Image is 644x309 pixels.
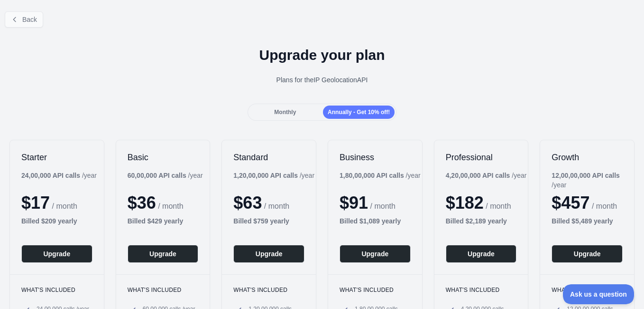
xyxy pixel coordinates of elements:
[563,284,635,304] iframe: Toggle Customer Support
[552,171,634,190] div: / year
[552,152,623,163] h2: Growth
[340,152,411,163] h2: Business
[340,171,421,180] div: / year
[446,152,517,163] h2: Professional
[233,152,304,163] h2: Standard
[446,171,527,180] div: / year
[340,193,368,212] span: $ 91
[446,193,484,212] span: $ 182
[446,172,510,179] b: 4,20,00,000 API calls
[552,193,589,212] span: $ 457
[233,193,262,212] span: $ 63
[340,172,404,179] b: 1,80,00,000 API calls
[233,172,298,179] b: 1,20,00,000 API calls
[233,171,314,180] div: / year
[552,172,619,179] b: 12,00,00,000 API calls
